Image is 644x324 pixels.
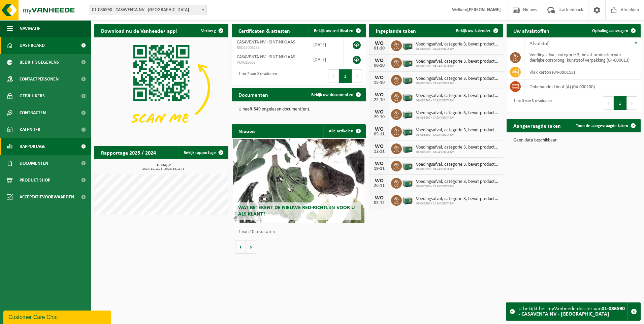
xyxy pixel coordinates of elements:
span: RED25006255 [237,45,303,51]
div: WO [373,41,386,46]
div: 15-10 [373,80,386,85]
div: WO [373,178,386,184]
div: WO [373,75,386,80]
span: Ophaling aanvragen [592,29,628,33]
p: 1 van 10 resultaten [238,230,362,234]
span: Gebruikers [20,88,45,104]
span: Voedingsafval, categorie 3, bevat producten van dierlijke oorsprong, kunststof v... [416,76,500,82]
div: 26-11 [373,184,386,188]
span: 01-086590 - CASAVENTA NV [416,116,500,120]
a: Bekijk uw kalender [451,24,503,37]
img: PB-LB-0680-HPE-GN-01 [402,57,413,68]
p: Geen data beschikbaar. [513,138,634,143]
h2: Certificaten & attesten [232,24,297,37]
button: Previous [603,96,614,110]
h2: Ingeplande taken [369,24,423,37]
div: WO [373,127,386,132]
iframe: chat widget [3,309,112,324]
div: 1 tot 3 van 3 resultaten [510,96,552,110]
span: Product Shop [20,172,50,189]
img: PB-LB-0680-HPE-GN-01 [402,125,413,137]
span: Wat betekent de nieuwe RED-richtlijn voor u als klant? [238,205,355,217]
span: Acceptatievoorwaarden [20,189,74,205]
span: Voedingsafval, categorie 3, bevat producten van dierlijke oorsprong, kunststof v... [416,59,500,64]
strong: 01-086590 - CASAVENTA NV - [GEOGRAPHIC_DATA] [518,306,625,317]
h2: Nieuws [232,124,262,137]
span: VLA615668 [237,60,303,65]
a: Toon de aangevraagde taken [571,119,640,132]
span: 01-086590 - CASAVENTA NV - SINT-NIKLAAS [89,5,207,15]
div: U bekijkt het myVanheede dossier van [518,303,627,320]
span: Verberg [201,29,216,33]
span: 01-086590 - CASAVENTA NV [416,202,500,206]
img: PB-LB-0680-HPE-GN-01 [402,194,413,205]
a: Bekijk rapportage [178,146,228,159]
img: PB-LB-0680-HPE-GN-01 [402,177,413,188]
img: PB-LB-0680-HPE-GN-01 [402,39,413,51]
button: 1 [339,69,352,83]
span: Navigatie [20,20,40,37]
span: Voedingsafval, categorie 3, bevat producten van dierlijke oorsprong, kunststof v... [416,110,500,116]
button: Next [352,69,362,83]
img: PB-LB-0680-HPE-GN-01 [402,160,413,171]
img: PB-LB-0680-HPE-GN-01 [402,108,413,120]
span: Voedingsafval, categorie 3, bevat producten van dierlijke oorsprong, kunststof v... [416,93,500,99]
div: 22-10 [373,98,386,102]
div: WO [373,161,386,166]
span: Dashboard [20,37,45,54]
div: 29-10 [373,115,386,120]
span: Bekijk uw certificaten [314,29,353,33]
button: Verberg [196,24,228,37]
span: Bekijk uw documenten [311,93,353,97]
img: PB-LB-0680-HPE-GN-01 [402,142,413,154]
span: 01-086590 - CASAVENTA NV [416,133,500,137]
button: Vorige [235,240,246,254]
h2: Uw afvalstoffen [507,24,556,37]
span: 01-086590 - CASAVENTA NV [416,167,500,171]
div: WO [373,109,386,115]
button: Volgende [246,240,256,254]
div: 08-10 [373,63,386,68]
div: 19-11 [373,166,386,171]
p: U heeft 549 ongelezen document(en). [238,107,359,112]
div: 12-11 [373,149,386,154]
a: Bekijk uw documenten [306,88,365,101]
td: onbehandeld hout (A) (04-000200) [524,79,641,94]
a: Bekijk uw certificaten [309,24,365,37]
img: PB-LB-0680-HPE-GN-01 [402,91,413,102]
a: Ophaling aanvragen [587,24,640,37]
td: [DATE] [308,37,344,52]
img: Download de VHEPlus App [94,37,228,138]
span: Voedingsafval, categorie 3, bevat producten van dierlijke oorsprong, kunststof v... [416,42,500,47]
button: Previous [328,69,339,83]
h2: Documenten [232,88,275,101]
span: Contactpersonen [20,71,59,88]
div: 01-10 [373,46,386,51]
span: Rapportage [20,138,45,155]
span: Documenten [20,155,48,172]
span: CASAVENTA NV - SINT-NIKLAAS [237,55,295,60]
div: 03-12 [373,201,386,205]
div: 05-11 [373,132,386,137]
span: Voedingsafval, categorie 3, bevat producten van dierlijke oorsprong, kunststof v... [416,128,500,133]
span: 01-086590 - CASAVENTA NV [416,150,500,154]
span: CASAVENTA NV - SINT-NIKLAAS [237,40,295,45]
div: 1 tot 2 van 2 resultaten [235,69,277,84]
span: Toon de aangevraagde taken [576,124,628,128]
h2: Aangevraagde taken [507,119,568,132]
div: WO [373,92,386,98]
span: Kalender [20,121,40,138]
span: Voedingsafval, categorie 3, bevat producten van dierlijke oorsprong, kunststof v... [416,196,500,202]
h3: Tonnage [98,163,228,171]
a: Alle artikelen [323,124,365,138]
span: Bedrijfsgegevens [20,54,59,71]
div: WO [373,195,386,201]
div: WO [373,144,386,149]
span: Contracten [20,104,46,121]
span: 01-086590 - CASAVENTA NV - SINT-NIKLAAS [89,5,206,15]
div: WO [373,58,386,63]
span: 01-086590 - CASAVENTA NV [416,64,500,68]
span: Afvalstof [529,41,549,46]
td: [DATE] [308,52,344,67]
